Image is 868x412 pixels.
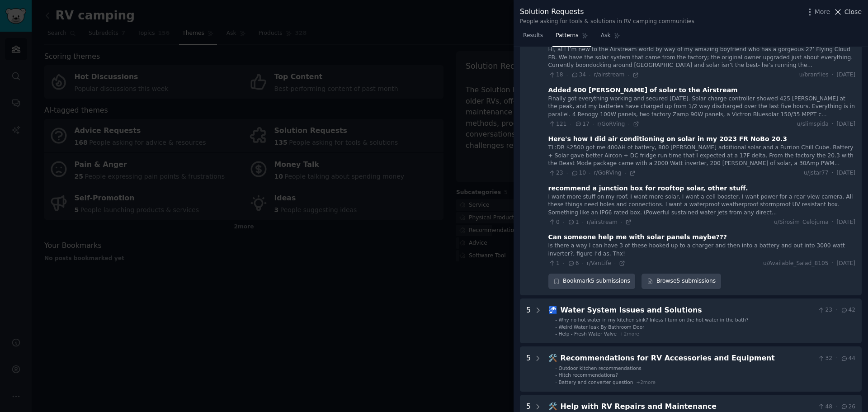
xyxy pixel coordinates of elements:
span: · [589,170,590,176]
div: Added 400 [PERSON_NAME] of solar to the Airstream [548,85,738,95]
div: Recommendations for RV Accessories and Equipment [561,353,814,364]
span: · [621,219,622,225]
span: Patterns [556,32,578,40]
span: · [832,120,834,128]
div: 5 [526,353,531,385]
div: - [555,379,557,385]
span: · [563,219,564,225]
span: 17 [575,120,590,128]
span: · [624,170,626,176]
span: + 2 more [620,331,639,336]
span: · [582,219,583,225]
span: Why no hot water in my kitchen sink? Inless I turn on the hot water in the bath? [559,317,749,322]
div: Water System Issues and Solutions [561,305,814,316]
span: · [832,218,834,227]
span: 23 [548,169,563,177]
div: - [555,317,557,323]
span: · [832,260,834,268]
span: · [593,121,594,127]
span: · [566,72,568,78]
span: · [832,71,834,79]
span: Battery and converter question [559,379,633,385]
button: Close [833,7,862,17]
span: 1 [548,260,560,268]
div: TL:DR $2500 got me 400AH of battery, 800 [PERSON_NAME] additional solar and a Furrion Chill Cube.... [548,144,855,168]
span: u/branflies [799,71,829,79]
div: Finally got everything working and secured [DATE]. Solar charge controller showed 425 [PERSON_NAM... [548,95,855,119]
span: 32 [817,355,832,363]
span: r/GoRVing [594,170,621,176]
div: Solution Requests [520,6,694,18]
span: r/GoRVing [597,121,625,127]
span: Ask [601,32,611,40]
div: 5 [526,305,531,337]
span: [DATE] [837,218,855,227]
span: · [835,403,837,411]
button: More [805,7,830,17]
span: 48 [817,403,832,411]
span: + 2 more [636,379,656,385]
div: 5 [526,19,531,289]
span: [DATE] [837,260,855,268]
span: · [566,170,568,176]
span: 42 [840,306,855,314]
span: Outdoor kitchen recommendations [559,365,642,371]
div: Hi, all! I’m new to the Airstream world by way of my amazing boyfriend who has a gorgeous 27’ Fly... [548,46,855,70]
div: - [555,331,557,337]
div: - [555,372,557,378]
span: · [627,72,629,78]
span: · [835,306,837,314]
span: 18 [548,71,563,79]
div: People asking for tools & solutions in RV camping communities [520,18,694,26]
span: Weird Water leak By Bathroom Door [559,324,645,330]
div: Bookmark 5 submissions [548,274,636,289]
span: · [835,355,837,363]
span: u/Sirosim_Celojuma [774,218,829,227]
span: u/Available_Salad_8105 [763,260,829,268]
span: 6 [567,260,579,268]
span: u/slimspida [797,120,829,128]
a: Patterns [552,28,591,47]
a: Results [520,28,546,47]
a: Browse5 submissions [642,274,721,289]
span: 34 [571,71,586,79]
span: 121 [548,120,567,128]
a: Ask [598,28,623,47]
div: Can someone help me with solar panels maybe??? [548,232,727,242]
span: Close [844,7,862,17]
span: r/VanLife [587,260,611,266]
span: [DATE] [837,71,855,79]
span: · [628,121,629,127]
span: 23 [817,306,832,314]
div: - [555,365,557,371]
div: recommend a junction box for rooftop solar, other stuff. [548,184,748,193]
span: r/airstream [587,219,618,225]
span: 🛠️ [548,402,557,411]
span: 🚰 [548,306,557,314]
span: More [815,7,830,17]
span: Results [523,32,543,40]
button: Bookmark5 submissions [548,274,636,289]
span: · [570,121,571,127]
span: 10 [571,169,586,177]
div: - [555,324,557,330]
span: Help - Fresh Water Valve [559,331,617,336]
span: [DATE] [837,120,855,128]
span: 0 [548,218,560,227]
span: · [614,260,616,266]
span: · [589,72,590,78]
span: [DATE] [837,169,855,177]
span: · [563,260,564,266]
span: 🛠️ [548,354,557,362]
div: Is there a way I can have 3 of these hooked up to a charger and then into a battery and out into ... [548,242,855,258]
span: 44 [840,355,855,363]
span: Hitch recommendations? [559,372,618,378]
span: 1 [567,218,579,227]
span: · [832,169,834,177]
div: I want more stuff on my roof. I want more solar, I want a cell booster, I want power for a rear v... [548,193,855,217]
span: u/jstar77 [804,169,829,177]
div: Here's how I did air conditioning on solar in my 2023 FR NoBo 20.3 [548,134,788,144]
span: 26 [840,403,855,411]
span: r/airstream [594,71,624,78]
span: · [582,260,583,266]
